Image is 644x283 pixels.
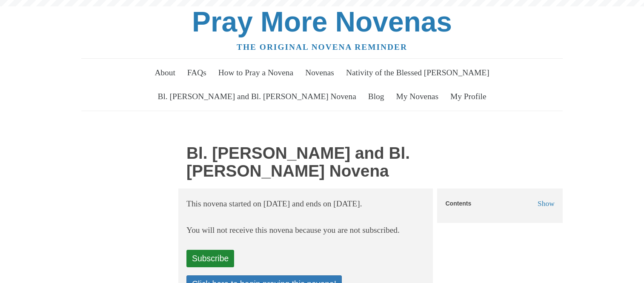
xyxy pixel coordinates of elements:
a: About [150,61,180,85]
a: Nativity of the Blessed [PERSON_NAME] [341,61,494,85]
h5: Contents [446,200,472,207]
a: My Novenas [391,85,444,109]
a: How to Pray a Novena [213,61,298,85]
a: Bl. [PERSON_NAME] and Bl. [PERSON_NAME] Novena [153,85,361,109]
a: FAQs [182,61,211,85]
a: Novenas [301,61,339,85]
a: Subscribe [186,250,234,267]
a: My Profile [445,85,491,109]
p: You will not receive this novena because you are not subscribed. [186,223,425,237]
a: The original novena reminder [237,43,407,51]
a: Pray More Novenas [192,6,452,37]
a: Blog [363,85,389,109]
span: Show [538,200,555,208]
h1: Bl. [PERSON_NAME] and Bl. [PERSON_NAME] Novena [186,144,425,180]
p: This novena started on [DATE] and ends on [DATE]. [186,197,425,211]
